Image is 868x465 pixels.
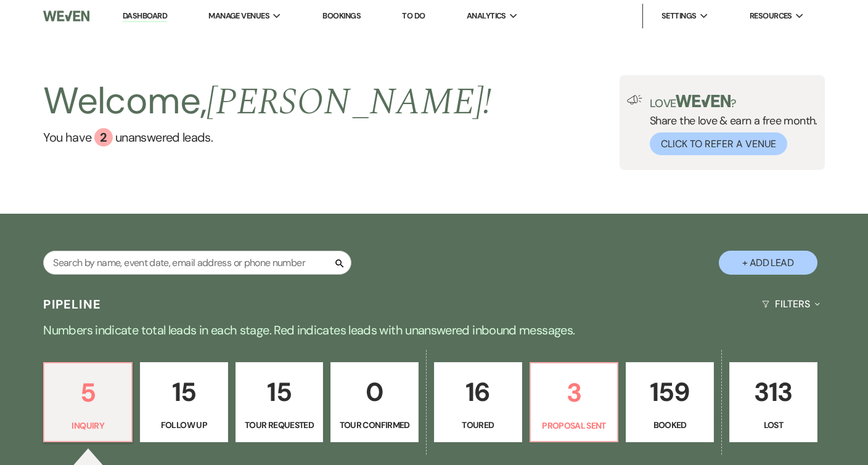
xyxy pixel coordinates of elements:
h2: Welcome, [43,75,491,128]
p: 3 [538,372,610,413]
a: 3Proposal Sent [530,362,619,442]
h3: Pipeline [43,296,101,313]
a: 16Toured [434,362,522,442]
a: 159Booked [626,362,714,442]
a: 0Tour Confirmed [330,362,419,442]
p: Lost [737,418,809,432]
span: Resources [750,10,792,22]
input: Search by name, event date, email address or phone number [43,251,351,275]
p: Tour Requested [244,418,316,432]
p: Love ? [650,95,817,109]
p: Proposal Sent [538,419,610,432]
button: Filters [757,288,824,320]
span: Settings [661,10,697,22]
p: 15 [148,371,220,413]
p: 159 [634,371,706,413]
a: Bookings [322,10,361,21]
div: 2 [94,128,113,147]
img: Weven Logo [43,3,89,29]
p: 0 [338,371,411,413]
p: Toured [442,418,514,432]
a: You have 2 unanswered leads. [43,128,491,147]
p: Booked [634,418,706,432]
img: loud-speaker-illustration.svg [627,95,642,105]
img: weven-logo-green.svg [676,95,731,107]
p: 15 [244,371,316,413]
button: + Add Lead [719,251,817,275]
a: 15Tour Requested [235,362,324,442]
p: 5 [52,372,124,413]
span: [PERSON_NAME] ! [207,74,491,131]
span: Analytics [467,10,506,22]
p: Inquiry [52,419,124,432]
p: 16 [442,371,514,413]
span: Manage Venues [208,10,269,22]
button: Click to Refer a Venue [650,132,787,155]
a: 5Inquiry [43,362,133,442]
a: To Do [402,10,425,21]
p: Tour Confirmed [338,418,411,432]
p: Follow Up [148,418,220,432]
div: Share the love & earn a free month. [642,95,817,155]
a: 313Lost [729,362,817,442]
p: 313 [737,371,809,413]
a: Dashboard [123,10,167,22]
a: 15Follow Up [140,362,228,442]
